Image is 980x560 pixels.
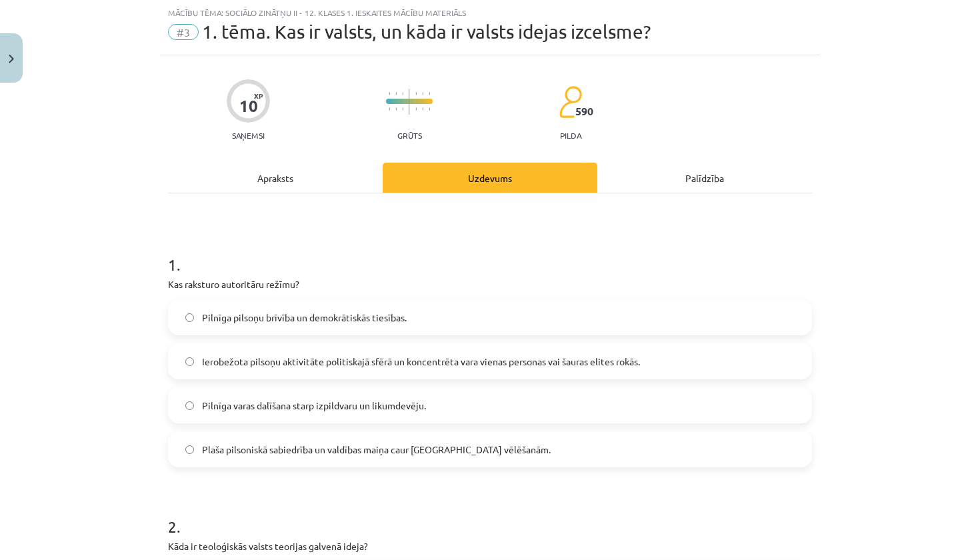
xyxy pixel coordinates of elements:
span: 590 [575,105,593,117]
img: icon-close-lesson-0947bae3869378f0d4975bcd49f059093ad1ed9edebbc8119c70593378902aed.svg [9,55,14,63]
img: icon-short-line-57e1e144782c952c97e751825c79c345078a6d821885a25fce030b3d8c18986b.svg [402,92,403,95]
span: Pilnīga pilsoņu brīvība un demokrātiskās tiesības. [202,311,407,325]
img: icon-short-line-57e1e144782c952c97e751825c79c345078a6d821885a25fce030b3d8c18986b.svg [389,92,390,95]
p: Kas raksturo autoritāru režīmu? [168,277,812,291]
img: icon-short-line-57e1e144782c952c97e751825c79c345078a6d821885a25fce030b3d8c18986b.svg [415,92,417,95]
h1: 1 . [168,232,812,273]
div: Palīdzība [597,163,812,193]
span: Plaša pilsoniskā sabiedrība un valdības maiņa caur [GEOGRAPHIC_DATA] vēlēšanām. [202,443,551,457]
div: Apraksts [168,163,383,193]
span: Ierobežota pilsoņu aktivitāte politiskajā sfērā un koncentrēta vara vienas personas vai šauras el... [202,355,640,369]
input: Plaša pilsoniskā sabiedrība un valdības maiņa caur [GEOGRAPHIC_DATA] vēlēšanām. [185,445,194,454]
img: icon-short-line-57e1e144782c952c97e751825c79c345078a6d821885a25fce030b3d8c18986b.svg [389,107,390,111]
img: icon-short-line-57e1e144782c952c97e751825c79c345078a6d821885a25fce030b3d8c18986b.svg [422,92,423,95]
input: Ierobežota pilsoņu aktivitāte politiskajā sfērā un koncentrēta vara vienas personas vai šauras el... [185,357,194,366]
img: icon-short-line-57e1e144782c952c97e751825c79c345078a6d821885a25fce030b3d8c18986b.svg [395,92,397,95]
img: icon-short-line-57e1e144782c952c97e751825c79c345078a6d821885a25fce030b3d8c18986b.svg [415,107,417,111]
div: 10 [239,97,258,115]
span: #3 [168,24,199,40]
img: icon-short-line-57e1e144782c952c97e751825c79c345078a6d821885a25fce030b3d8c18986b.svg [429,107,430,111]
div: Uzdevums [383,163,597,193]
span: 1. tēma. Kas ir valsts, un kāda ir valsts idejas izcelsme? [202,21,651,43]
h1: 2 . [168,494,812,535]
div: Mācību tēma: Sociālo zinātņu ii - 12. klases 1. ieskaites mācību materiāls [168,8,812,17]
p: Grūts [397,131,422,140]
span: XP [254,92,263,99]
img: icon-long-line-d9ea69661e0d244f92f715978eff75569469978d946b2353a9bb055b3ed8787d.svg [409,89,410,115]
p: pilda [560,131,581,140]
p: Kāda ir teoloģiskās valsts teorijas galvenā ideja? [168,539,812,553]
img: students-c634bb4e5e11cddfef0936a35e636f08e4e9abd3cc4e673bd6f9a4125e45ecb1.svg [559,85,582,119]
input: Pilnīga varas dalīšana starp izpildvaru un likumdevēju. [185,401,194,410]
input: Pilnīga pilsoņu brīvība un demokrātiskās tiesības. [185,313,194,322]
img: icon-short-line-57e1e144782c952c97e751825c79c345078a6d821885a25fce030b3d8c18986b.svg [402,107,403,111]
span: Pilnīga varas dalīšana starp izpildvaru un likumdevēju. [202,399,426,413]
img: icon-short-line-57e1e144782c952c97e751825c79c345078a6d821885a25fce030b3d8c18986b.svg [429,92,430,95]
p: Saņemsi [227,131,270,140]
img: icon-short-line-57e1e144782c952c97e751825c79c345078a6d821885a25fce030b3d8c18986b.svg [422,107,423,111]
img: icon-short-line-57e1e144782c952c97e751825c79c345078a6d821885a25fce030b3d8c18986b.svg [395,107,397,111]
